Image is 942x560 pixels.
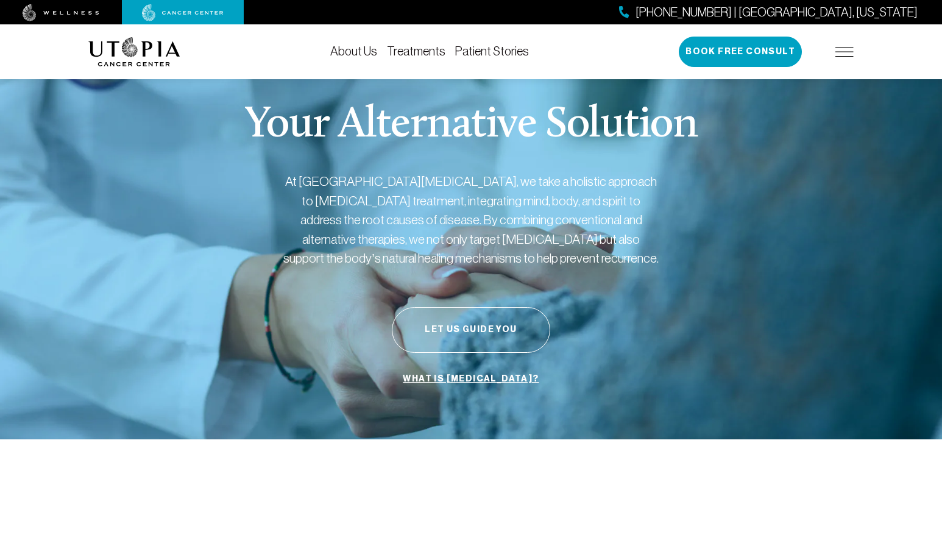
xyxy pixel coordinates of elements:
[88,37,180,66] img: logo
[244,104,697,147] p: Your Alternative Solution
[455,44,529,58] a: Patient Stories
[636,4,918,21] span: [PHONE_NUMBER] | [GEOGRAPHIC_DATA], [US_STATE]
[282,172,660,268] p: At [GEOGRAPHIC_DATA][MEDICAL_DATA], we take a holistic approach to [MEDICAL_DATA] treatment, inte...
[835,47,854,57] img: icon-hamburger
[392,307,550,353] button: Let Us Guide You
[23,4,99,21] img: wellness
[679,37,802,67] button: Book Free Consult
[619,4,918,21] a: [PHONE_NUMBER] | [GEOGRAPHIC_DATA], [US_STATE]
[400,367,542,391] a: What is [MEDICAL_DATA]?
[142,4,224,21] img: cancer center
[387,44,445,58] a: Treatments
[330,44,377,58] a: About Us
